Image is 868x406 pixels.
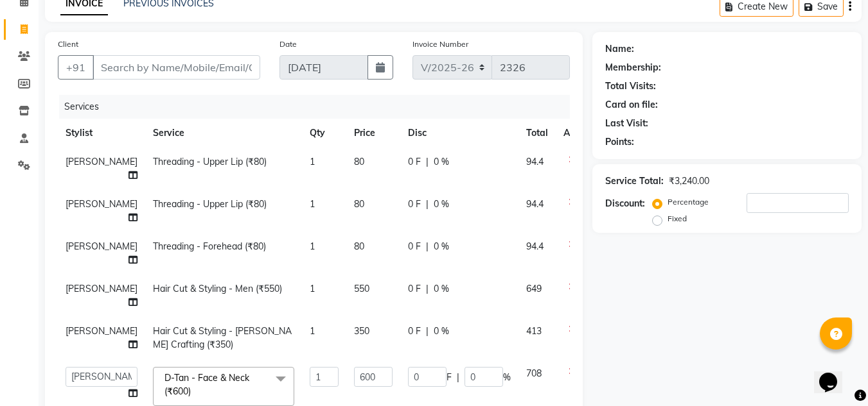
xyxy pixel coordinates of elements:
[153,283,282,294] span: Hair Cut & Styling - Men (₹550)
[66,198,137,210] span: [PERSON_NAME]
[605,61,661,74] div: Membership:
[310,325,315,337] span: 1
[302,119,346,148] th: Qty
[526,156,544,167] span: 94.4
[669,174,709,188] div: ₹3,240.00
[408,240,421,253] span: 0 F
[518,119,556,148] th: Total
[191,385,197,397] a: x
[526,241,544,252] span: 94.4
[503,371,511,384] span: %
[153,325,292,350] span: Hair Cut & Styling - [PERSON_NAME] Crafting (₹350)
[814,355,855,393] iframe: chat widget
[93,55,260,80] input: Search by Name/Mobile/Email/Code
[346,119,400,148] th: Price
[434,155,449,169] span: 0 %
[668,196,709,208] label: Percentage
[408,325,421,338] span: 0 F
[457,371,459,384] span: |
[426,240,429,253] span: |
[66,283,137,294] span: [PERSON_NAME]
[66,325,137,337] span: [PERSON_NAME]
[310,198,315,210] span: 1
[354,241,364,252] span: 80
[408,282,421,296] span: 0 F
[605,42,634,56] div: Name:
[59,95,580,119] div: Services
[408,198,421,211] span: 0 F
[434,282,449,296] span: 0 %
[408,155,421,169] span: 0 F
[164,372,249,397] span: D-Tan - Face & Neck (₹600)
[354,156,364,167] span: 80
[426,155,429,169] span: |
[526,283,542,294] span: 649
[447,371,452,384] span: F
[605,135,634,149] div: Points:
[426,325,429,338] span: |
[556,119,598,148] th: Action
[66,156,137,167] span: [PERSON_NAME]
[412,38,468,50] label: Invoice Number
[354,283,369,294] span: 550
[153,198,267,210] span: Threading - Upper Lip (₹80)
[605,80,656,93] div: Total Visits:
[153,241,266,252] span: Threading - Forehead (₹80)
[426,282,429,296] span: |
[145,119,302,148] th: Service
[58,55,94,80] button: +91
[526,368,542,379] span: 708
[354,325,369,337] span: 350
[434,198,449,211] span: 0 %
[58,119,145,148] th: Stylist
[354,198,364,210] span: 80
[310,241,315,252] span: 1
[434,325,449,338] span: 0 %
[605,98,658,112] div: Card on file:
[526,198,544,210] span: 94.4
[668,213,687,224] label: Fixed
[310,156,315,167] span: 1
[153,156,267,167] span: Threading - Upper Lip (₹80)
[605,197,645,210] div: Discount:
[526,325,542,337] span: 413
[426,198,429,211] span: |
[310,283,315,294] span: 1
[400,119,518,148] th: Disc
[605,117,648,130] div: Last Visit:
[66,241,137,252] span: [PERSON_NAME]
[58,38,78,50] label: Client
[605,174,664,188] div: Service Total:
[279,38,297,50] label: Date
[434,240,449,253] span: 0 %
